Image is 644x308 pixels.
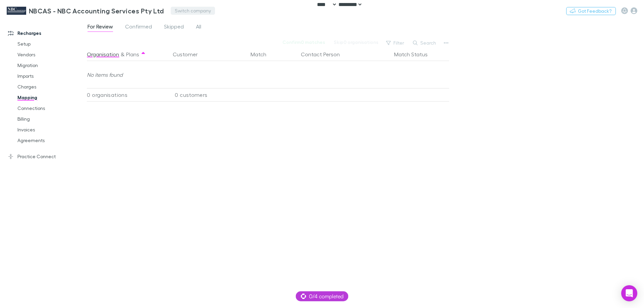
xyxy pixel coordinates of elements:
[11,92,91,103] a: Mapping
[196,23,201,32] span: All
[87,48,165,61] div: &
[126,48,139,61] button: Plans
[11,60,91,71] a: Migration
[29,7,164,15] h3: NBCAS - NBC Accounting Services Pty Ltd
[301,48,348,61] button: Contact Person
[164,23,184,32] span: Skipped
[278,38,329,46] button: Confirm0 matches
[383,39,408,47] button: Filter
[88,23,113,32] span: For Review
[566,7,616,15] button: Got Feedback?
[167,88,248,102] div: 0 customers
[3,3,168,19] a: NBCAS - NBC Accounting Services Pty Ltd
[621,285,637,301] div: Open Intercom Messenger
[394,48,436,61] button: Match Status
[251,48,274,61] button: Match
[7,7,26,15] img: NBCAS - NBC Accounting Services Pty Ltd's Logo
[410,39,440,47] button: Search
[11,39,91,49] a: Setup
[11,81,91,92] a: Charges
[11,135,91,146] a: Agreements
[11,124,91,135] a: Invoices
[11,49,91,60] a: Vendors
[87,88,167,102] div: 0 organisations
[329,38,383,46] button: Skip0 organisations
[87,48,119,61] button: Organisation
[11,71,91,81] a: Imports
[11,114,91,124] a: Billing
[171,7,215,15] button: Switch company
[1,151,91,162] a: Practice Connect
[11,103,91,114] a: Connections
[173,48,206,61] button: Customer
[125,23,152,32] span: Confirmed
[1,28,91,39] a: Recharges
[87,61,445,88] div: No items found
